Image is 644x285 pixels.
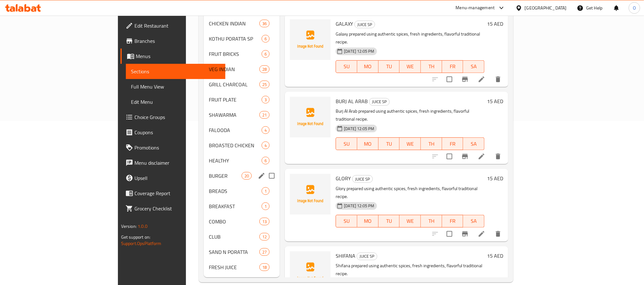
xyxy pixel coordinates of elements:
h6: 15 AED [487,174,503,183]
div: items [259,233,270,241]
button: FR [442,215,463,228]
span: 1 [262,188,269,194]
span: SA [466,139,482,149]
span: TU [381,139,397,149]
span: JUICE SP [353,176,373,183]
span: FRUIT BRICKS [209,50,262,58]
button: WE [400,215,421,228]
span: MO [360,216,376,226]
span: WE [402,216,418,226]
a: Support.OpsPlatform [121,239,161,248]
div: CLUB12 [204,229,280,244]
span: 4 [262,142,269,149]
span: WE [402,62,418,71]
span: 1.0.0 [138,222,147,230]
span: FALOODA [209,126,262,134]
span: JUICE SP [369,98,389,105]
span: BREADS [209,187,262,195]
span: 21 [260,112,269,118]
button: SA [463,215,484,228]
span: 6 [262,158,269,164]
div: CHICKEN INDIAN36 [204,16,280,31]
div: [GEOGRAPHIC_DATA] [525,4,567,11]
div: items [262,187,270,195]
span: SU [339,139,355,149]
div: JUICE SP [354,21,375,28]
p: Shifana prepared using authentic spices, fresh ingredients, flavorful traditional recipe. [336,262,484,278]
button: delete [490,226,506,242]
span: CLUB [209,233,259,241]
div: items [259,248,270,256]
span: SA [466,216,482,226]
span: GRILL CHARCOAL [209,81,259,88]
div: Menu-management [456,4,495,12]
div: JUICE SP [369,98,390,106]
span: SU [339,62,355,71]
div: JUICE SP [352,175,373,183]
span: 25 [260,82,269,88]
div: BROASTED CHICKEN4 [204,138,280,153]
button: TU [379,60,400,73]
button: delete [490,72,506,87]
span: Upsell [134,174,220,182]
a: Edit menu item [478,230,485,238]
span: SAND N PORATTA [209,248,259,256]
span: FRUIT PLATE [209,96,262,103]
div: items [259,20,270,27]
button: Branch-specific-item [457,149,473,164]
button: TH [421,60,442,73]
span: Promotions [134,144,220,151]
a: Menus [120,49,225,64]
div: items [262,202,270,210]
span: 3 [262,97,269,103]
div: items [259,111,270,119]
button: TU [379,215,400,228]
span: 1 [262,203,269,209]
div: BREADS1 [204,183,280,199]
span: Full Menu View [131,83,220,90]
span: O [633,4,636,11]
span: JUICE SP [355,21,375,28]
a: Promotions [120,140,225,155]
button: MO [357,60,379,73]
span: GALAXY [336,19,353,29]
div: VEG INDIAN28 [204,62,280,77]
div: VEG INDIAN [209,65,259,73]
span: COMBO [209,218,259,225]
a: Choice Groups [120,109,225,125]
span: TH [423,62,440,71]
div: SAND N PORATTA27 [204,244,280,260]
span: SHAWARMA [209,111,259,119]
span: 20 [242,173,251,179]
button: SU [336,137,357,150]
div: items [262,96,270,103]
span: Branches [134,37,220,45]
button: Branch-specific-item [457,72,473,87]
div: items [259,81,270,88]
span: 27 [260,249,269,255]
span: FRESH JUICE [209,263,259,271]
div: FRESH JUICE18 [204,260,280,275]
a: Coverage Report [120,186,225,201]
a: Upsell [120,170,225,186]
div: JUICE SP [357,253,377,260]
div: COMBO13 [204,214,280,229]
span: 6 [262,36,269,42]
span: HEALTHY [209,157,262,164]
div: FRUIT BRICKS6 [204,46,280,62]
span: Select to update [443,227,456,241]
span: Select to update [443,73,456,86]
span: Coverage Report [134,189,220,197]
span: BURGER [209,172,242,180]
a: Edit Restaurant [120,18,225,33]
div: BURGER20edit [204,168,280,183]
span: BROASTED CHICKEN [209,142,262,149]
span: FR [445,62,461,71]
span: TU [381,62,397,71]
div: FRUIT PLATE3 [204,92,280,107]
